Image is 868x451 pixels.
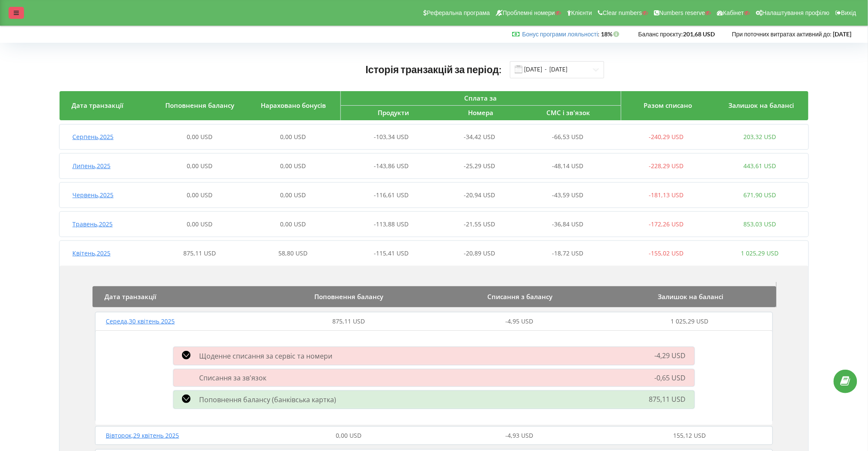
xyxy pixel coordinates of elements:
span: Проблемні номери [503,9,555,16]
span: Кабінет [723,9,744,16]
span: -4,93 USD [505,431,533,439]
span: -172,26 USD [649,220,684,228]
a: Бонус програми лояльності [522,30,598,38]
span: -36,84 USD [552,220,584,228]
strong: 18% [601,30,621,38]
span: Поповнення балансу [166,101,235,110]
span: Історія транзакцій за період: [366,63,502,75]
span: Щоденне списання за сервіс та номери [199,351,332,361]
span: 0,00 USD [280,191,306,199]
span: -21,55 USD [464,220,495,228]
span: Баланс проєкту: [638,30,683,38]
span: 0,00 USD [187,162,212,170]
span: Квітень , 2025 [72,249,110,257]
span: Вівторок , 29 квітень 2025 [106,431,179,439]
span: : [522,30,600,38]
span: -115,41 USD [374,249,409,257]
span: -181,13 USD [649,191,684,199]
span: Залишок на балансі [658,292,724,301]
span: 203,32 USD [743,133,776,141]
span: Numbers reserve [659,9,705,16]
span: 671,90 USD [743,191,776,199]
span: -0,65 USD [655,374,686,383]
span: 853,03 USD [743,220,776,228]
span: -66,53 USD [552,133,584,141]
span: -155,02 USD [649,249,684,257]
span: -116,61 USD [374,191,409,199]
span: 0,00 USD [187,191,212,199]
span: 875,11 USD [649,395,686,404]
span: -20,94 USD [464,191,495,199]
span: 0,00 USD [336,431,361,439]
span: Реферальна програма [427,9,490,16]
span: Середа , 30 квітень 2025 [106,317,175,325]
span: 0,00 USD [187,133,212,141]
span: -240,29 USD [649,133,684,141]
span: -48,14 USD [552,162,584,170]
span: Продукти [378,108,409,117]
span: -43,59 USD [552,191,584,199]
span: СМС і зв'язок [546,108,590,117]
strong: 201,68 USD [683,30,715,38]
span: -25,29 USD [464,162,495,170]
span: Сплата за [465,94,497,102]
span: -18,72 USD [552,249,584,257]
span: 0,00 USD [280,133,306,141]
span: Поповнення балансу (банківська картка) [199,395,336,404]
span: 155,12 USD [674,431,706,439]
span: Клієнти [571,9,592,16]
span: При поточних витратах активний до: [732,30,832,38]
span: 1 025,29 USD [741,249,779,257]
span: Липень , 2025 [72,162,110,170]
span: Залишок на балансі [729,101,794,110]
span: 0,00 USD [187,220,212,228]
span: Дата транзакції [72,101,123,110]
span: Списання за зв'язок [199,374,266,383]
span: Clear numbers [603,9,642,16]
span: 1 025,29 USD [671,317,709,325]
span: Червень , 2025 [72,191,113,199]
span: Нараховано бонусів [261,101,326,110]
span: 443,61 USD [743,162,776,170]
span: Номера [468,108,493,117]
span: -20,89 USD [464,249,495,257]
span: Травень , 2025 [72,220,113,228]
span: Налаштування профілю [762,9,829,16]
span: Дата транзакції [104,292,156,301]
strong: [DATE] [833,30,852,38]
span: -103,34 USD [374,133,409,141]
span: 875,11 USD [183,249,216,257]
span: -228,29 USD [649,162,684,170]
span: Серпень , 2025 [72,133,113,141]
span: -113,88 USD [374,220,409,228]
span: -143,86 USD [374,162,409,170]
span: -4,29 USD [655,351,686,361]
span: Списання з балансу [487,292,552,301]
span: 0,00 USD [280,162,306,170]
span: Разом списано [644,101,692,110]
span: Вихід [841,9,856,16]
span: 0,00 USD [280,220,306,228]
span: Поповнення балансу [314,292,383,301]
span: 58,80 USD [278,249,307,257]
span: -34,42 USD [464,133,495,141]
span: 875,11 USD [332,317,365,325]
span: -4,95 USD [505,317,533,325]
